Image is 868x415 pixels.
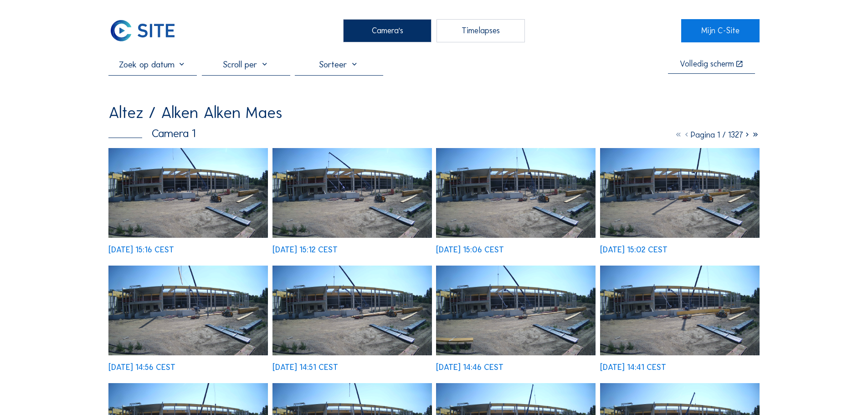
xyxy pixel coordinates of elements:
[272,266,432,355] img: image_52519404
[437,19,525,42] div: Timelapses
[691,130,743,140] span: Pagina 1 / 1327
[272,364,338,372] div: [DATE] 14:51 CEST
[108,19,186,42] a: C-SITE Logo
[436,364,503,372] div: [DATE] 14:46 CEST
[272,246,338,254] div: [DATE] 15:12 CEST
[272,148,432,238] img: image_52519950
[108,266,268,355] img: image_52519525
[600,266,760,355] img: image_52519134
[436,246,504,254] div: [DATE] 15:06 CEST
[343,19,431,42] div: Camera's
[600,246,668,254] div: [DATE] 15:02 CEST
[600,148,760,238] img: image_52519685
[436,148,596,238] img: image_52519798
[600,364,666,372] div: [DATE] 14:41 CEST
[108,59,197,70] input: Zoek op datum 󰅀
[108,128,195,139] div: Camera 1
[681,19,759,42] a: Mijn C-Site
[436,266,596,355] img: image_52519259
[108,364,175,372] div: [DATE] 14:56 CEST
[680,60,734,69] div: Volledig scherm
[108,148,268,238] img: image_52520055
[108,104,282,121] div: Altez / Alken Alken Maes
[108,246,174,254] div: [DATE] 15:16 CEST
[108,19,177,42] img: C-SITE Logo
